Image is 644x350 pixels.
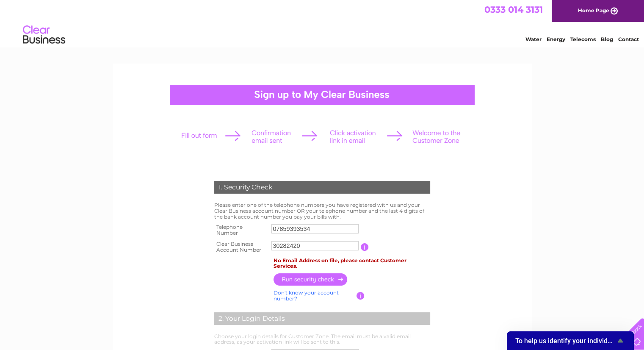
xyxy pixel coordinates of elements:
a: Telecoms [570,36,596,42]
a: 0333 014 3131 [484,4,543,15]
span: To help us identify your individual feedback can you please enter your Business Name? [515,337,615,345]
input: Information [357,292,365,300]
img: logo.png [22,22,66,48]
button: Show survey - To help us identify your individual feedback can you please enter your Business Name? [515,336,625,346]
a: Contact [618,36,639,42]
td: Please enter one of the telephone numbers you have registered with us and your Clear Business acc... [212,200,432,222]
a: Water [525,36,542,42]
th: Clear Business Account Number [212,239,270,256]
input: Information [361,243,369,251]
th: Telephone Number [212,222,270,239]
td: No Email Address on file, please contact Customer Services. [271,256,432,272]
a: Energy [547,36,565,42]
div: Clear Business is a trading name of Verastar Limited (registered in [GEOGRAPHIC_DATA] No. 3667643... [122,5,522,41]
div: 1. Security Check [214,181,430,194]
td: Choose your login details for Customer Zone. The email must be a valid email address, as your act... [212,331,432,347]
a: Don't know your account number? [274,289,339,302]
a: Blog [601,36,613,42]
div: 2. Your Login Details [214,312,430,325]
